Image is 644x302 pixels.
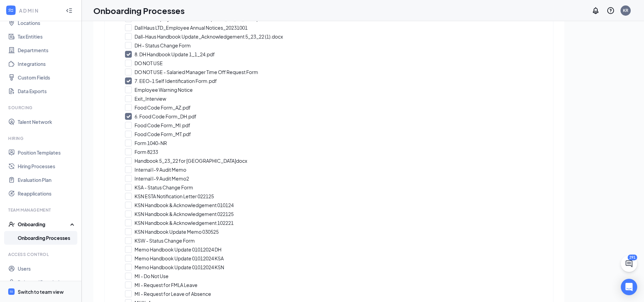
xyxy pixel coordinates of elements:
[18,84,76,98] a: Data Exports
[628,255,637,260] div: 291
[18,262,76,275] a: Users
[9,289,14,294] svg: WorkstreamLogo
[592,6,600,15] svg: Notifications
[18,275,76,289] a: Roles and Permissions
[18,221,70,228] div: Onboarding
[18,71,76,84] a: Custom Fields
[19,7,60,14] div: ADMIN
[18,43,76,57] a: Departments
[625,260,633,268] svg: ChatActive
[621,256,637,272] button: ChatActive
[18,159,76,173] a: Hiring Processes
[18,146,76,159] a: Position Templates
[8,105,75,111] div: Sourcing
[18,57,76,71] a: Integrations
[623,8,628,13] div: KR
[18,187,76,200] a: Reapplications
[8,221,15,228] svg: UserCheck
[8,207,75,213] div: Team Management
[621,279,637,295] div: Open Intercom Messenger
[7,7,14,14] svg: WorkstreamLogo
[18,173,76,187] a: Evaluation Plan
[8,135,75,141] div: Hiring
[18,288,64,295] div: Switch to team view
[18,30,76,43] a: Tax Entities
[93,5,185,16] h1: Onboarding Processes
[8,251,75,257] div: Access control
[18,115,76,129] a: Talent Network
[66,7,73,14] svg: Collapse
[607,6,615,15] svg: QuestionInfo
[18,16,76,30] a: Locations
[18,231,76,245] a: Onboarding Processes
